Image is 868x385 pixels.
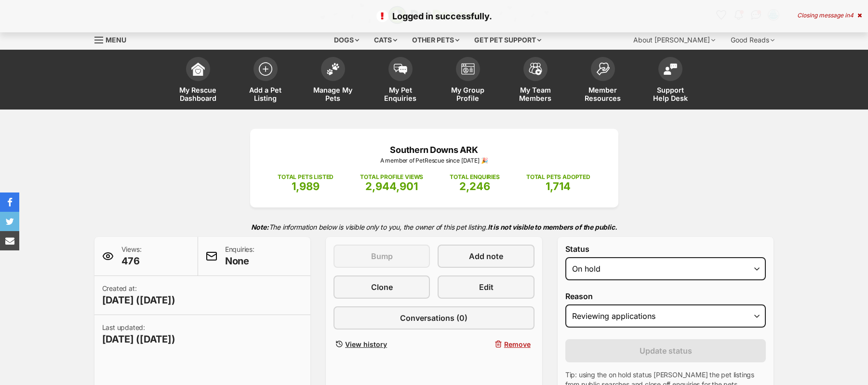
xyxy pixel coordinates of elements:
img: pet-enquiries-icon-7e3ad2cf08bfb03b45e93fb7055b45f3efa6380592205ae92323e6603595dc1f.svg [394,64,407,74]
p: Logged in successfully. [10,10,858,23]
span: 1,714 [546,180,571,192]
p: TOTAL PETS LISTED [278,173,334,181]
button: Bump [334,245,430,268]
a: Menu [94,30,133,48]
img: group-profile-icon-3fa3cf56718a62981997c0bc7e787c4b2cf8bcc04b72c1350f741eb67cf2f40e.svg [461,63,475,75]
span: Add note [469,250,503,262]
span: Add a Pet Listing [244,86,287,102]
p: Last updated: [102,323,175,346]
span: 2,944,901 [365,180,418,192]
a: Manage My Pets [299,52,367,110]
span: Conversations (0) [400,312,467,324]
button: Update status [565,339,766,362]
a: Add note [438,245,534,268]
span: Support Help Desk [649,86,692,102]
span: Clone [371,281,393,293]
div: Closing message in [797,12,862,19]
span: 4 [850,12,854,19]
span: Menu [106,36,126,44]
img: help-desk-icon-fdf02630f3aa405de69fd3d07c3f3aa587a6932b1a1747fa1d2bba05be0121f9.svg [664,63,677,75]
span: Remove [504,339,531,349]
span: 476 [121,254,142,268]
span: 1,989 [292,180,320,192]
p: A member of PetRescue since [DATE] 🎉 [265,156,604,165]
p: TOTAL ENQUIRIES [450,173,499,181]
a: My Group Profile [434,52,502,110]
p: Enquiries: [225,245,254,268]
span: Bump [371,250,393,262]
span: None [225,254,254,268]
span: My Pet Enquiries [379,86,422,102]
span: Member Resources [581,86,625,102]
p: TOTAL PETS ADOPTED [526,173,590,181]
strong: It is not visible to members of the public. [488,223,617,231]
strong: Note: [251,223,269,231]
span: My Rescue Dashboard [176,86,220,102]
p: Created at: [102,284,175,307]
a: Member Resources [569,52,637,110]
p: TOTAL PROFILE VIEWS [360,173,423,181]
a: My Pet Enquiries [367,52,434,110]
img: team-members-icon-5396bd8760b3fe7c0b43da4ab00e1e3bb1a5d9ba89233759b79545d2d3fc5d0d.svg [529,63,542,75]
a: Clone [334,275,430,299]
span: [DATE] ([DATE]) [102,332,175,346]
a: Add a Pet Listing [232,52,299,110]
a: My Team Members [502,52,569,110]
img: dashboard-icon-eb2f2d2d3e046f16d808141f083e7271f6b2e854fb5c12c21221c1fb7104beca.svg [191,62,205,76]
p: Southern Downs ARK [265,143,604,156]
img: manage-my-pets-icon-02211641906a0b7f246fdf0571729dbe1e7629f14944591b6c1af311fb30b64b.svg [326,63,340,75]
p: The information below is visible only to you, the owner of this pet listing. [94,217,774,237]
a: Edit [438,275,534,299]
img: member-resources-icon-8e73f808a243e03378d46382f2149f9095a855e16c252ad45f914b54edf8863c.svg [596,62,610,75]
div: About [PERSON_NAME] [627,30,722,50]
div: Get pet support [467,30,548,50]
label: Status [565,245,766,253]
span: My Team Members [514,86,557,102]
span: 2,246 [459,180,490,192]
div: Good Reads [724,30,781,50]
a: View history [334,337,430,351]
span: [DATE] ([DATE]) [102,293,175,307]
label: Reason [565,292,766,301]
div: Cats [367,30,404,50]
div: Dogs [327,30,366,50]
span: Edit [479,281,494,293]
a: My Rescue Dashboard [164,52,232,110]
a: Support Help Desk [637,52,704,110]
span: View history [345,339,387,349]
button: Remove [438,337,534,351]
a: Conversations (0) [334,306,534,330]
img: add-pet-listing-icon-0afa8454b4691262ce3f59096e99ab1cd57d4a30225e0717b998d2c9b9846f56.svg [259,62,272,76]
p: Views: [121,245,142,268]
span: Manage My Pets [311,86,355,102]
span: Update status [640,345,692,357]
div: Other pets [405,30,466,50]
span: My Group Profile [446,86,490,102]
